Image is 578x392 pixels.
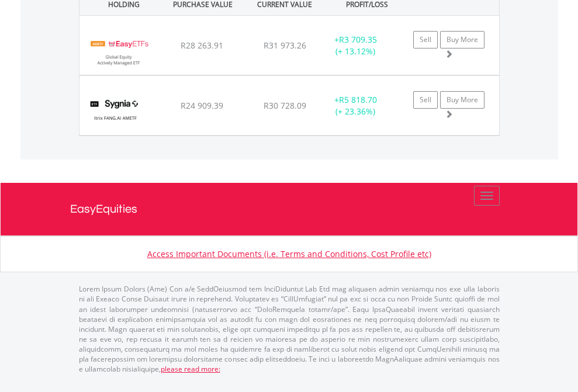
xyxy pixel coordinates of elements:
[413,31,438,48] a: Sell
[440,91,484,109] a: Buy More
[339,34,377,45] span: R3 709.35
[181,40,223,51] span: R28 263.91
[264,40,306,51] span: R31 973.26
[85,91,144,132] img: TFSA.SYFANG.png
[70,183,508,235] a: EasyEquities
[264,100,306,111] span: R30 728.09
[319,34,392,57] div: + (+ 13.12%)
[181,100,223,111] span: R24 909.39
[440,31,484,48] a: Buy More
[319,94,392,117] div: + (+ 23.36%)
[161,364,220,374] a: please read more:
[147,248,431,259] a: Access Important Documents (i.e. Terms and Conditions, Cost Profile etc)
[413,91,438,109] a: Sell
[339,94,377,105] span: R5 818.70
[79,284,500,374] p: Lorem Ipsum Dolors (Ame) Con a/e SeddOeiusmod tem InciDiduntut Lab Etd mag aliquaen admin veniamq...
[85,30,153,72] img: TFSA.EASYGE.png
